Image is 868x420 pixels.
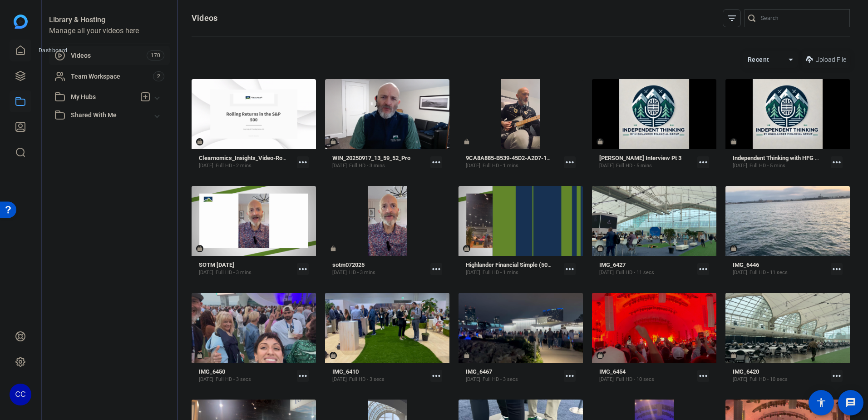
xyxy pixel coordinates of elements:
[49,25,170,36] div: Manage all your videos here
[466,368,492,375] strong: IMG_6467
[697,370,709,382] mat-icon: more_horiz
[564,263,576,275] mat-icon: more_horiz
[750,162,785,170] span: Full HD - 5 mins
[332,261,365,268] strong: sotm072025
[10,384,31,405] div: CC
[332,269,347,276] span: [DATE]
[71,51,147,60] span: Videos
[199,368,225,375] strong: IMG_6450
[430,263,442,275] mat-icon: more_horiz
[750,376,788,383] span: Full HD - 10 secs
[733,162,747,170] span: [DATE]
[564,156,576,168] mat-icon: more_horiz
[430,370,442,382] mat-icon: more_horiz
[599,376,614,383] span: [DATE]
[599,155,681,161] strong: [PERSON_NAME] Interview Pt 3
[349,376,385,383] span: Full HD - 3 secs
[466,269,480,276] span: [DATE]
[761,13,843,24] input: Search
[332,162,347,170] span: [DATE]
[466,155,582,161] strong: 9CA8A885-B539-45D2-A2D7-113D430963FE
[466,162,480,170] span: [DATE]
[733,368,827,383] a: IMG_6420[DATE]Full HD - 10 secs
[831,263,843,275] mat-icon: more_horiz
[733,155,827,170] a: Independent Thinking with HFG - [PERSON_NAME] Interview, Part 2[DATE]Full HD - 5 mins
[332,376,347,383] span: [DATE]
[599,269,614,276] span: [DATE]
[733,269,747,276] span: [DATE]
[216,162,252,170] span: Full HD - 2 mins
[216,376,251,383] span: Full HD - 3 secs
[71,110,155,120] span: Shared With Me
[616,269,654,276] span: Full HD - 11 secs
[733,376,747,383] span: [DATE]
[199,376,213,383] span: [DATE]
[332,155,427,170] a: WIN_20250917_13_59_52_Pro[DATE]Full HD - 3 mins
[153,71,164,81] span: 2
[199,269,213,276] span: [DATE]
[332,155,410,161] strong: WIN_20250917_13_59_52_Pro
[845,397,856,408] mat-icon: message
[750,269,788,276] span: Full HD - 11 secs
[831,370,843,382] mat-icon: more_horiz
[216,269,252,276] span: Full HD - 3 mins
[483,162,518,170] span: Full HD - 1 mins
[748,56,769,63] span: Recent
[815,55,846,65] span: Upload File
[599,155,694,170] a: [PERSON_NAME] Interview Pt 3[DATE]Full HD - 5 mins
[831,156,843,168] mat-icon: more_horiz
[466,155,560,170] a: 9CA8A885-B539-45D2-A2D7-113D430963FE[DATE]Full HD - 1 mins
[599,368,694,383] a: IMG_6454[DATE]Full HD - 10 secs
[147,50,164,60] span: 170
[599,261,626,268] strong: IMG_6427
[192,13,217,24] h1: Videos
[466,261,560,276] a: Highlander Financial Simple (50646)[DATE]Full HD - 1 mins
[35,45,71,56] div: Dashboard
[297,370,309,382] mat-icon: more_horiz
[733,368,759,375] strong: IMG_6420
[697,156,709,168] mat-icon: more_horiz
[332,368,427,383] a: IMG_6410[DATE]Full HD - 3 secs
[466,376,480,383] span: [DATE]
[199,155,293,170] a: Clearnomics_Insights_Video-Rolling_Returns_in_the_SP_500-2025-09-17[DATE]Full HD - 2 mins
[199,162,213,170] span: [DATE]
[733,261,759,268] strong: IMG_6446
[599,368,626,375] strong: IMG_6454
[49,15,170,25] div: Library & Hosting
[616,162,652,170] span: Full HD - 5 mins
[199,261,234,268] strong: SOTM [DATE]
[297,156,309,168] mat-icon: more_horiz
[816,397,827,408] mat-icon: accessibility
[49,88,170,106] mat-expansion-panel-header: My Hubs
[349,269,375,276] span: HD - 3 mins
[349,162,385,170] span: Full HD - 3 mins
[199,155,389,161] strong: Clearnomics_Insights_Video-Rolling_Returns_in_the_SP_500-2025-09-17
[483,376,518,383] span: Full HD - 3 secs
[616,376,654,383] span: Full HD - 10 secs
[199,368,293,383] a: IMG_6450[DATE]Full HD - 3 secs
[297,263,309,275] mat-icon: more_horiz
[733,261,827,276] a: IMG_6446[DATE]Full HD - 11 secs
[483,269,518,276] span: Full HD - 1 mins
[802,51,850,68] button: Upload File
[599,261,694,276] a: IMG_6427[DATE]Full HD - 11 secs
[332,261,427,276] a: sotm072025[DATE]HD - 3 mins
[430,156,442,168] mat-icon: more_horiz
[14,15,28,29] img: blue-gradient.svg
[466,368,560,383] a: IMG_6467[DATE]Full HD - 3 secs
[697,263,709,275] mat-icon: more_horiz
[71,92,135,102] span: My Hubs
[49,106,170,124] mat-expansion-panel-header: Shared With Me
[71,72,153,81] span: Team Workspace
[466,261,559,268] strong: Highlander Financial Simple (50646)
[332,368,359,375] strong: IMG_6410
[564,370,576,382] mat-icon: more_horiz
[599,162,614,170] span: [DATE]
[726,13,737,24] mat-icon: filter_list
[199,261,293,276] a: SOTM [DATE][DATE]Full HD - 3 mins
